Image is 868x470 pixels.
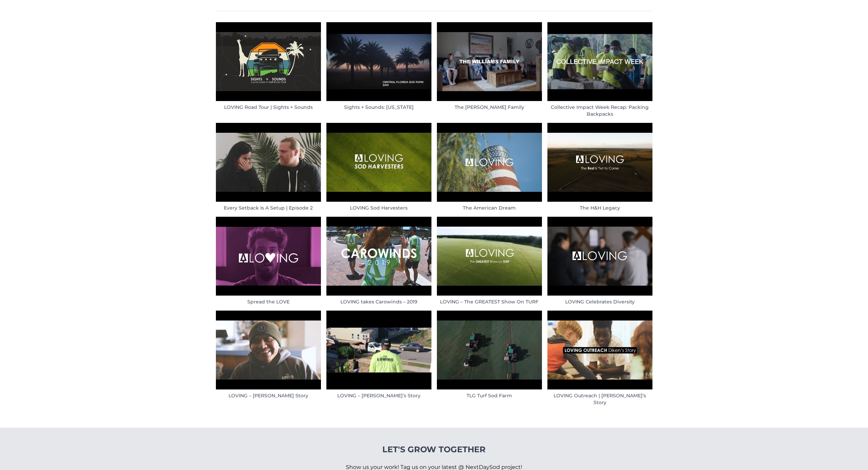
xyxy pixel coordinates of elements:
[216,104,321,111] p: LOVING Road Tour | Sights + Sounds
[437,298,542,305] p: LOVING – The GREATEST Show On TURF
[437,22,542,117] a: The [PERSON_NAME] Family
[216,392,321,399] p: LOVING – [PERSON_NAME] Story
[547,298,652,305] p: LOVING Celebrates Diversity
[437,311,542,389] img: hqdefault.jpg
[547,311,652,389] img: hqdefault.jpg
[547,123,652,211] a: The H&H Legacy
[326,217,431,305] a: LOVING takes Carowinds – 2019
[547,392,652,406] p: LOVING Outreach | [PERSON_NAME]’s Story
[326,204,431,211] p: LOVING Sod Harvesters
[326,392,431,399] p: LOVING – [PERSON_NAME]’s Story
[437,104,542,111] p: The [PERSON_NAME] Family
[547,104,652,117] p: Collective Impact Week Recap: Packing Backpacks
[437,123,542,202] img: hqdefault.jpg
[437,204,542,211] p: The American Dream
[437,392,542,399] p: TLG Turf Sod Farm
[547,204,652,211] p: The H&H Legacy
[216,22,321,117] a: LOVING Road Tour | Sights + Sounds
[547,123,652,202] img: hqdefault.jpg
[326,217,431,296] img: hqdefault.jpg
[437,217,542,296] img: hqdefault.jpg
[326,104,431,111] p: Sights + Sounds: [US_STATE]
[216,22,321,101] img: hqdefault.jpg
[326,311,431,406] a: LOVING – [PERSON_NAME]’s Story
[216,204,321,211] p: Every Setback Is A Setup | Episode 2
[216,123,321,211] a: Every Setback Is A Setup | Episode 2
[326,311,431,389] img: hqdefault.jpg
[326,22,431,101] img: hqdefault.jpg
[547,217,652,305] a: LOVING Celebrates Diversity
[216,298,321,305] p: Spread the LOVE
[437,311,542,406] a: TLG Turf Sod Farm
[216,217,321,305] a: Spread the LOVE
[437,217,542,305] a: LOVING – The GREATEST Show On TURF
[326,123,431,211] a: LOVING Sod Harvesters
[216,123,321,202] img: hqdefault.jpg
[547,311,652,406] a: LOVING Outreach | [PERSON_NAME]’s Story
[216,311,321,389] img: hqdefault.jpg
[216,311,321,406] a: LOVING – [PERSON_NAME] Story
[346,444,522,455] h4: Let's Grow Together
[326,298,431,305] p: LOVING takes Carowinds – 2019
[326,22,431,117] a: Sights + Sounds: [US_STATE]
[437,123,542,211] a: The American Dream
[547,22,652,117] a: Collective Impact Week Recap: Packing Backpacks
[216,217,321,296] img: hqdefault.jpg
[547,22,652,101] img: hqdefault.jpg
[547,217,652,296] img: hqdefault.jpg
[326,123,431,202] img: hqdefault.jpg
[437,22,542,101] img: hqdefault.jpg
